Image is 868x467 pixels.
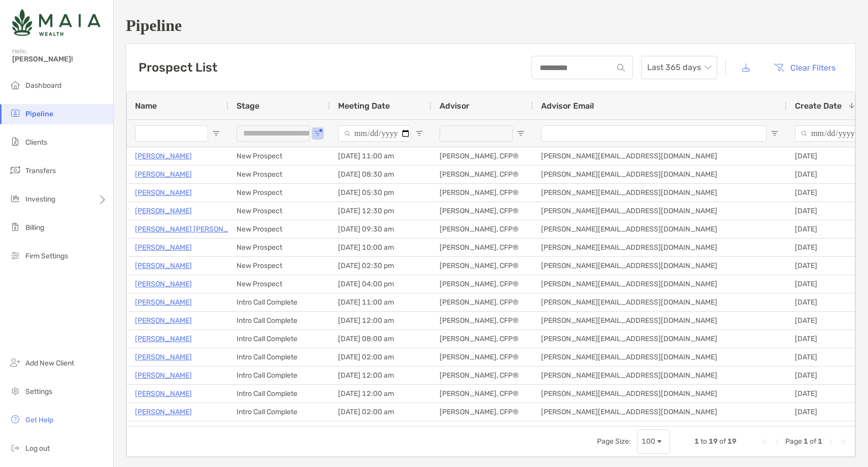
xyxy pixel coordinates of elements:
span: [PERSON_NAME]! [12,55,107,63]
div: New Prospect [228,257,330,275]
span: Advisor [440,101,470,111]
p: [PERSON_NAME] [135,168,192,181]
input: Meeting Date Filter Input [338,125,411,142]
span: Billing [25,223,44,232]
div: [PERSON_NAME][EMAIL_ADDRESS][DOMAIN_NAME] [533,421,787,439]
div: [PERSON_NAME], CFP® [431,330,533,348]
div: Page Size: [597,437,631,446]
div: [PERSON_NAME][EMAIL_ADDRESS][DOMAIN_NAME] [533,293,787,311]
div: [PERSON_NAME], CFP® [431,202,533,220]
span: 1 [818,437,822,446]
input: Advisor Email Filter Input [541,125,766,142]
button: Clear Filters [766,56,843,79]
a: [PERSON_NAME] [135,406,192,418]
div: [DATE] 08:00 am [330,330,431,348]
div: [PERSON_NAME][EMAIL_ADDRESS][DOMAIN_NAME] [533,366,787,384]
div: [DATE] 02:00 am [330,348,431,366]
div: [PERSON_NAME], CFP® [431,403,533,421]
span: of [719,437,726,446]
div: [PERSON_NAME], CFP® [431,366,533,384]
img: add_new_client icon [9,356,21,369]
p: [PERSON_NAME] [PERSON_NAME] [135,223,250,236]
div: [DATE] 10:00 am [330,239,431,256]
div: Intro Call Complete [228,366,330,384]
div: 100 [642,437,655,446]
img: firm-settings icon [9,249,21,261]
div: [PERSON_NAME], CFP® [431,348,533,366]
div: [DATE] 12:00 am [330,312,431,329]
h3: Prospect List [139,60,217,75]
a: [PERSON_NAME] [135,241,192,254]
img: get-help icon [9,413,21,425]
div: [PERSON_NAME][EMAIL_ADDRESS][DOMAIN_NAME] [533,220,787,238]
div: Page Size [637,429,670,454]
div: [PERSON_NAME][EMAIL_ADDRESS][DOMAIN_NAME] [533,165,787,183]
div: [PERSON_NAME], CFP® [431,220,533,238]
div: [PERSON_NAME], CFP® [431,257,533,275]
a: [PERSON_NAME] [135,259,192,272]
div: [DATE] 05:30 pm [330,184,431,202]
div: [DATE] 12:30 pm [330,202,431,220]
a: [PERSON_NAME] [135,387,192,400]
span: Log out [25,444,50,453]
span: Meeting Date [338,101,390,111]
span: Get Help [25,416,53,424]
div: [DATE] 02:30 pm [330,257,431,275]
a: [PERSON_NAME] [135,186,192,199]
div: [PERSON_NAME], CFP® [431,421,533,439]
img: clients icon [9,136,21,148]
div: [DATE] 11:30 am [330,421,431,439]
div: [PERSON_NAME], CFP® [431,147,533,165]
div: First Page [761,438,769,446]
img: input icon [617,64,625,72]
p: [PERSON_NAME] [135,150,192,162]
div: [DATE] 02:00 am [330,403,431,421]
div: [DATE] 11:00 am [330,147,431,165]
span: to [700,437,707,446]
button: Open Filter Menu [314,129,322,138]
a: [PERSON_NAME] [135,278,192,290]
button: Open Filter Menu [517,129,525,138]
a: [PERSON_NAME] [135,332,192,345]
span: Transfers [25,166,56,175]
div: New Prospect [228,202,330,220]
div: New Prospect [228,220,330,238]
div: [DATE] 12:00 am [330,385,431,403]
span: Clients [25,138,47,147]
div: [PERSON_NAME], CFP® [431,312,533,329]
span: 1 [804,437,808,446]
div: [PERSON_NAME][EMAIL_ADDRESS][DOMAIN_NAME] [533,239,787,256]
div: Intro Call Complete [228,403,330,421]
img: pipeline icon [9,107,21,119]
span: Investing [25,195,55,204]
p: [PERSON_NAME] [135,351,192,363]
a: [PERSON_NAME] [135,314,192,327]
a: [PERSON_NAME] [135,369,192,382]
span: Settings [25,387,52,396]
a: [PERSON_NAME] [135,205,192,217]
button: Open Filter Menu [212,129,220,138]
div: Intro Call Complete [228,293,330,311]
img: dashboard icon [9,79,21,91]
div: Intro Call Complete [228,348,330,366]
div: [DATE] 08:30 am [330,165,431,183]
div: [PERSON_NAME], CFP® [431,385,533,403]
div: [PERSON_NAME][EMAIL_ADDRESS][DOMAIN_NAME] [533,257,787,275]
h1: Pipeline [126,16,856,35]
div: [PERSON_NAME], CFP® [431,184,533,202]
p: [PERSON_NAME] [135,424,192,437]
input: Name Filter Input [135,125,208,142]
span: Create Date [795,101,842,111]
div: Intro Call Complete [228,312,330,329]
span: Pipeline [25,110,53,118]
div: [PERSON_NAME], CFP® [431,239,533,256]
div: [PERSON_NAME][EMAIL_ADDRESS][DOMAIN_NAME] [533,202,787,220]
div: [PERSON_NAME][EMAIL_ADDRESS][DOMAIN_NAME] [533,184,787,202]
div: [PERSON_NAME], CFP® [431,275,533,293]
p: [PERSON_NAME] [135,296,192,309]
